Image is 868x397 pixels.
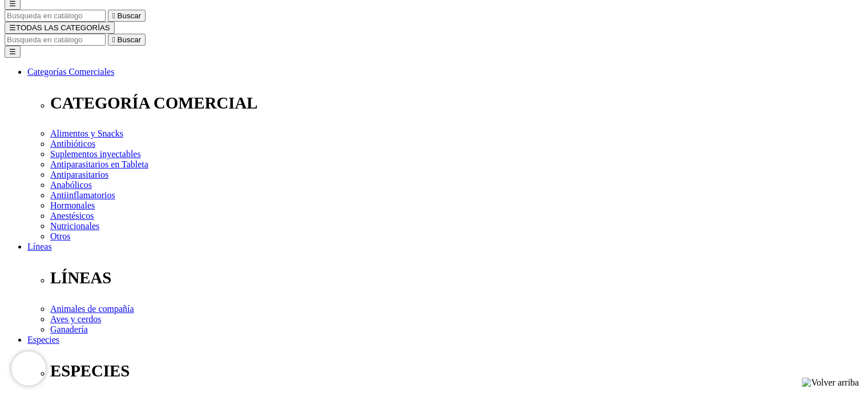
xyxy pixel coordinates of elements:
p: CATEGORÍA COMERCIAL [50,94,863,113]
button:  Buscar [108,10,146,22]
i:  [112,35,115,44]
span: ☰ [9,23,16,32]
a: Suplementos inyectables [50,149,141,159]
a: Anestésicos [50,211,94,220]
a: Aves y cerdos [50,314,101,324]
a: Antiparasitarios en Tableta [50,159,148,169]
a: Alimentos y Snacks [50,129,123,138]
img: Volver arriba [802,378,859,388]
a: Nutricionales [50,221,99,231]
a: Ganadería [50,324,88,334]
a: Anabólicos [50,180,92,190]
a: Especies [27,335,59,344]
input: Buscar [5,10,106,22]
button:  Buscar [108,34,146,46]
p: ESPECIES [50,362,863,380]
button: ☰ [5,46,21,58]
iframe: Brevo live chat [11,351,46,386]
button: ☰TODAS LAS CATEGORÍAS [5,22,115,34]
a: Animales de compañía [50,304,134,314]
span: Buscar [118,11,141,20]
a: Antiparasitarios [50,170,108,179]
p: LÍNEAS [50,268,863,287]
span: Buscar [118,35,141,44]
a: Antibióticos [50,139,95,149]
a: Líneas [27,242,52,251]
input: Buscar [5,34,106,46]
a: Antiinflamatorios [50,190,115,200]
i:  [112,11,115,20]
a: Categorías Comerciales [27,67,114,77]
a: Otros [50,231,71,241]
a: Hormonales [50,200,95,210]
